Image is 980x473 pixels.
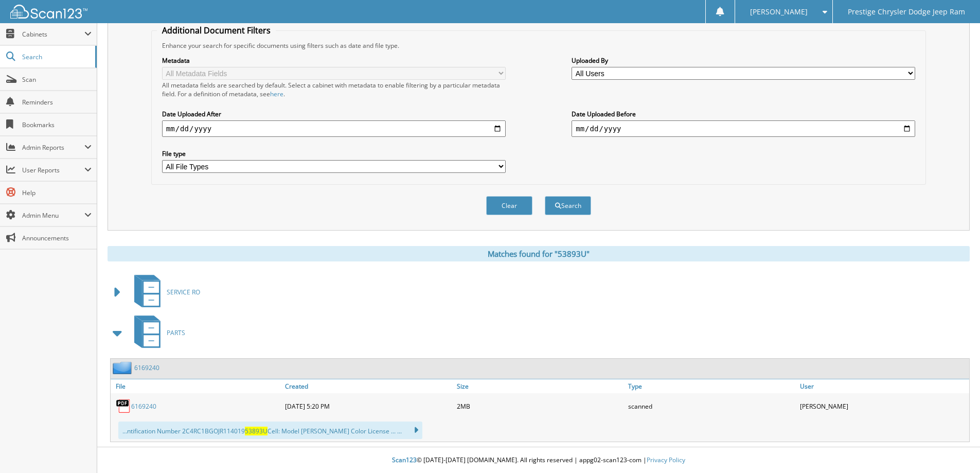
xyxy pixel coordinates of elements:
[162,110,506,118] label: Date Uploaded After
[162,81,506,98] div: All metadata fields are searched by default. Select a cabinet with metadata to enable filtering b...
[572,110,915,118] label: Date Uploaded Before
[97,448,980,473] div: © [DATE]-[DATE] [DOMAIN_NAME]. All rights reserved | appg02-scan123-com |
[282,396,454,416] div: [DATE] 5:20 PM
[22,188,92,197] span: Help
[282,379,454,393] a: Created
[22,52,90,61] span: Search
[22,166,84,174] span: User Reports
[108,246,970,261] div: Matches found for "53893U"
[22,30,84,39] span: Cabinets
[572,56,915,65] label: Uploaded By
[167,328,185,337] span: PARTS
[270,90,283,98] a: here
[245,427,268,435] span: 53893U
[157,25,276,36] legend: Additional Document Filters
[626,396,797,416] div: scanned
[22,143,84,152] span: Admin Reports
[118,422,422,439] div: ...ntification Number 2C4RC1BGOJR114019 Cell: Model [PERSON_NAME] Color License ... ...
[392,456,417,464] span: Scan123
[162,56,506,65] label: Metadata
[22,211,84,220] span: Admin Menu
[454,379,626,393] a: Size
[22,120,92,129] span: Bookmarks
[131,402,156,411] a: 6169240
[10,5,87,19] img: scan123-logo-white.svg
[848,9,965,15] span: Prestige Chrysler Dodge Jeep Ram
[572,120,915,137] input: end
[167,288,200,296] span: SERVICE RO
[486,196,532,215] button: Clear
[116,398,131,414] img: PDF.png
[157,41,920,50] div: Enhance your search for specific documents using filters such as date and file type.
[626,379,797,393] a: Type
[162,120,506,137] input: start
[162,149,506,158] label: File type
[134,363,159,372] a: 6169240
[111,379,282,393] a: File
[454,396,626,416] div: 2MB
[750,9,808,15] span: [PERSON_NAME]
[22,75,92,84] span: Scan
[128,272,200,312] a: SERVICE RO
[929,424,980,473] iframe: Chat Widget
[797,396,969,416] div: [PERSON_NAME]
[128,312,185,353] a: PARTS
[545,196,591,215] button: Search
[797,379,969,393] a: User
[113,361,134,374] img: folder2.png
[22,234,92,242] span: Announcements
[647,456,685,464] a: Privacy Policy
[22,98,92,107] span: Reminders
